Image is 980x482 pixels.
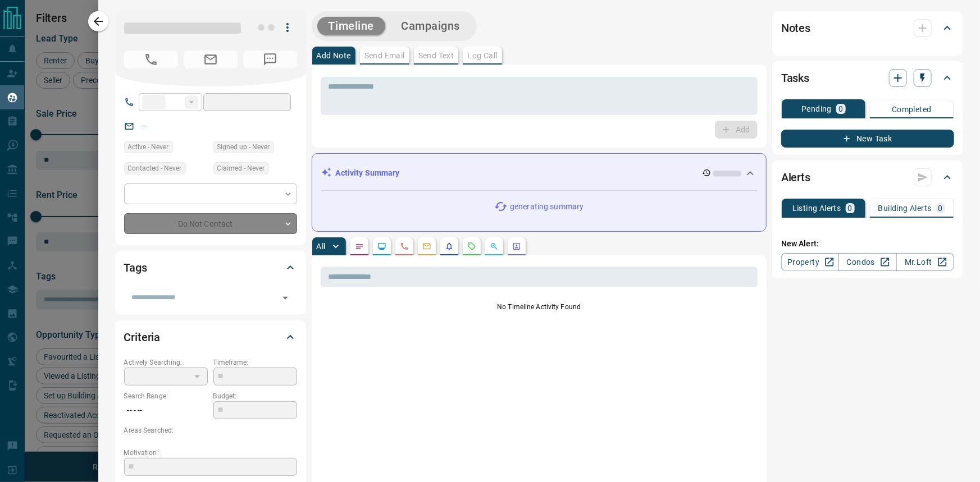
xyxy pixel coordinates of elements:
[142,121,147,130] a: --
[124,328,161,346] h2: Criteria
[321,163,758,183] div: Activity Summary
[124,425,297,435] p: Areas Searched:
[781,15,954,42] div: Notes
[128,141,169,153] span: Active - Never
[277,290,293,306] button: Open
[377,242,386,251] svg: Lead Browsing Activity
[848,204,853,212] p: 0
[510,201,584,213] p: generating summary
[213,391,297,401] p: Budget:
[792,204,841,212] p: Listing Alerts
[317,17,386,35] button: Timeline
[217,141,270,153] span: Signed up - Never
[321,302,758,312] p: No Timeline Activity Found
[124,357,208,368] p: Actively Searching:
[781,238,954,250] p: New Alert:
[390,17,471,35] button: Campaigns
[781,253,839,271] a: Property
[422,242,431,251] svg: Emails
[317,52,351,59] p: Add Note
[781,168,810,186] h2: Alerts
[184,51,238,68] span: No Email
[124,51,178,68] span: No Number
[217,163,265,174] span: Claimed - Never
[213,357,297,368] p: Timeframe:
[896,253,954,271] a: Mr.Loft
[512,242,521,251] svg: Agent Actions
[878,204,932,212] p: Building Alerts
[124,259,147,277] h2: Tags
[243,51,297,68] span: No Number
[490,242,499,251] svg: Opportunities
[781,130,954,148] button: New Task
[124,324,297,351] div: Criteria
[801,105,832,113] p: Pending
[838,253,896,271] a: Condos
[781,164,954,191] div: Alerts
[938,204,943,212] p: 0
[124,401,208,420] p: -- - --
[124,391,208,401] p: Search Range:
[781,69,809,87] h2: Tasks
[336,167,400,179] p: Activity Summary
[124,448,297,458] p: Motivation:
[892,105,932,113] p: Completed
[355,242,364,251] svg: Notes
[317,242,326,250] p: All
[124,254,297,281] div: Tags
[781,19,810,37] h2: Notes
[467,242,476,251] svg: Requests
[400,242,409,251] svg: Calls
[445,242,454,251] svg: Listing Alerts
[838,105,843,113] p: 0
[128,163,182,174] span: Contacted - Never
[124,213,297,234] div: Do Not Contact
[781,65,954,91] div: Tasks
